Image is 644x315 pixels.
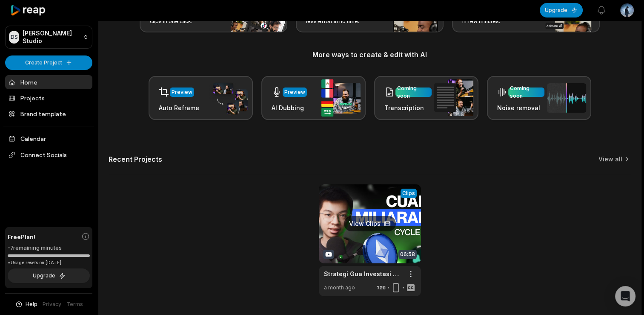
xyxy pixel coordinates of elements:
a: Brand template [5,107,92,121]
div: Preview [172,88,192,96]
a: Home [5,75,92,89]
a: Privacy [43,300,61,308]
div: Preview [284,88,305,96]
p: [PERSON_NAME] Studio [23,29,80,45]
h3: More ways to create & edit with AI [109,50,631,60]
button: Help [15,300,37,308]
span: Free Plan! [8,232,35,241]
img: auto_reframe.png [209,82,248,115]
button: Upgrade [540,3,583,17]
div: *Usage resets on [DATE] [8,260,90,266]
a: Calendar [5,131,92,146]
h3: AI Dubbing [272,103,307,112]
img: noise_removal.png [547,83,586,113]
span: Connect Socials [5,147,92,163]
h3: Noise removal [497,103,544,112]
h3: Transcription [384,103,432,112]
a: View all [598,155,622,163]
img: transcription.png [434,79,473,116]
button: Create Project [5,55,92,70]
div: Open Intercom Messenger [615,286,635,306]
button: Upgrade [8,268,90,283]
div: DS [9,31,19,44]
span: Help [26,300,37,308]
h3: Auto Reframe [159,103,199,112]
div: Coming soon [510,85,543,100]
h2: Recent Projects [109,155,162,163]
a: Strategi Gua Investasi Crypto (2025) [324,269,402,278]
div: Coming soon [397,85,430,100]
img: ai_dubbing.png [321,79,361,117]
a: Terms [66,300,83,308]
div: -7 remaining minutes [8,244,90,252]
a: Projects [5,91,92,105]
